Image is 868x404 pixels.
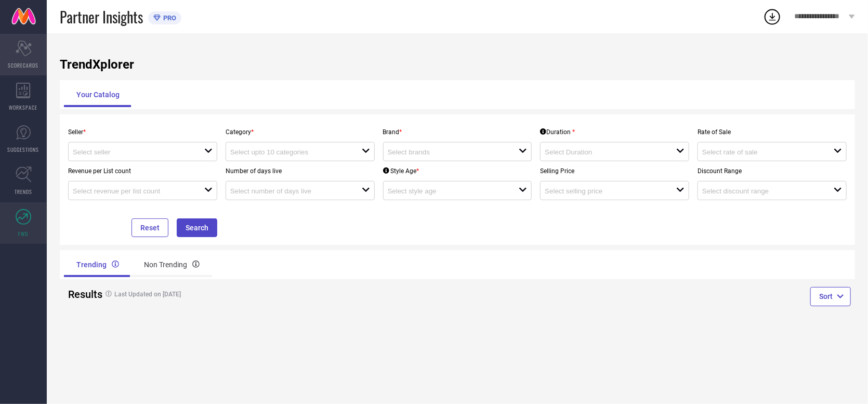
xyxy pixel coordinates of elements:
[19,230,29,238] span: FWD
[131,218,168,237] button: Reset
[8,146,40,153] span: SUGGESTIONS
[383,128,532,136] p: Brand
[68,128,217,136] p: Seller
[388,187,506,195] input: Select style age
[763,7,782,26] div: Open download list
[702,187,821,195] input: Select discount range
[64,252,131,277] div: Trending
[810,287,851,306] button: Sort
[388,148,506,156] input: Select brands
[64,82,132,107] div: Your Catalog
[9,103,38,111] span: WORKSPACE
[545,187,663,195] input: Select selling price
[226,167,375,175] p: Number of days live
[383,167,419,175] div: Style Age
[68,167,217,175] p: Revenue per List count
[68,288,92,301] h2: Results
[698,167,847,175] p: Discount Range
[702,148,821,156] input: Select rate of sale
[161,14,176,22] span: PRO
[100,291,416,298] h4: Last Updated on [DATE]
[540,128,575,136] div: Duration
[131,252,212,277] div: Non Trending
[230,187,349,195] input: Select number of days live
[177,218,217,237] button: Search
[698,128,847,136] p: Rate of Sale
[226,128,375,136] p: Category
[545,148,663,156] input: Select Duration
[60,57,855,72] h1: TrendXplorer
[230,148,349,156] input: Select upto 10 categories
[73,148,191,156] input: Select seller
[15,188,32,196] span: TRENDS
[8,61,39,69] span: SCORECARDS
[540,167,689,175] p: Selling Price
[60,6,143,28] span: Partner Insights
[73,187,191,195] input: Select revenue per list count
